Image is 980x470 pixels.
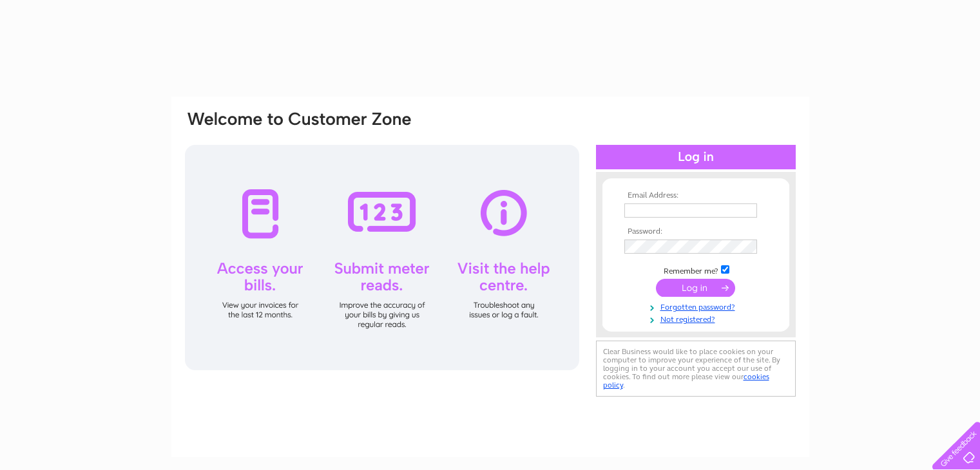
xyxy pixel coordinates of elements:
a: Forgotten password? [624,300,771,312]
th: Password: [621,227,771,236]
td: Remember me? [621,263,771,276]
th: Email Address: [621,191,771,200]
a: cookies policy [603,372,769,390]
a: Not registered? [624,312,771,324]
input: Submit [656,279,735,297]
div: Clear Business would like to place cookies on your computer to improve your experience of the sit... [596,341,796,397]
